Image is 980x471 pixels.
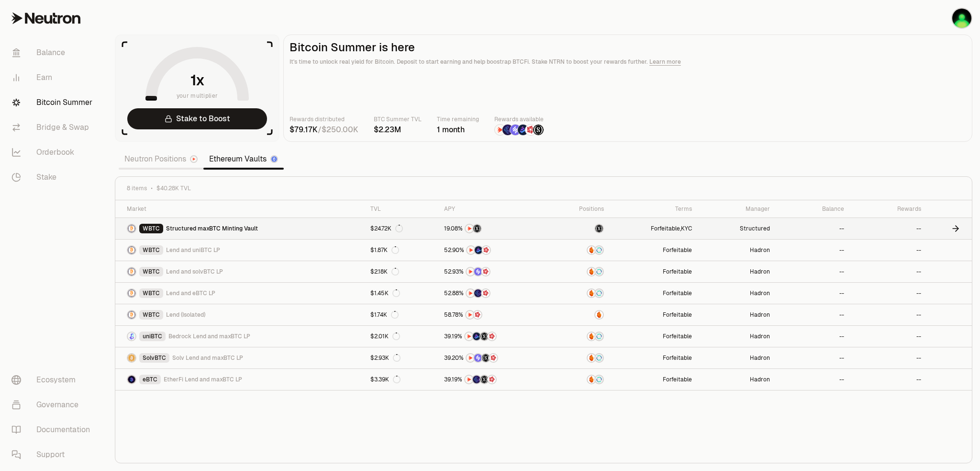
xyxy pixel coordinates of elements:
[4,165,103,190] a: Stake
[115,369,365,390] a: eBTC LogoeBTCEtherFi Lend and maxBTC LP
[444,224,543,233] button: NTRNStructured Points
[588,354,595,362] img: Amber
[139,353,169,363] div: SolvBTC
[166,246,220,254] span: Lend and uniBTC LP
[548,240,610,261] a: AmberSupervault
[610,304,698,325] a: Forfeitable
[370,354,401,362] div: $2.93K
[365,218,438,239] a: $24.72K
[128,289,135,297] img: WBTC Logo
[4,115,103,140] a: Bridge & Swap
[166,268,223,276] span: Lend and solvBTC LP
[290,115,358,124] p: Rewards distributed
[698,347,776,368] a: Hadron
[115,218,365,239] a: WBTC LogoWBTCStructured maxBTC Minting Vault
[698,326,776,347] a: Hadron
[482,354,490,362] img: Structured Points
[615,205,692,213] div: Terms
[437,115,479,124] p: Time remaining
[438,347,548,368] a: NTRNSolv PointsStructured PointsMars Fragments
[595,268,603,276] img: Supervault
[698,369,776,390] a: Hadron
[127,184,147,192] span: 8 items
[610,218,698,239] a: Forfeitable,KYC
[588,246,595,254] img: Amber
[156,184,191,192] span: $40.28K TVL
[554,353,604,363] button: AmberSupervault
[533,125,544,135] img: Structured Points
[554,332,604,341] button: AmberSupervault
[128,246,135,254] img: WBTC Logo
[128,225,135,232] img: WBTC Logo
[115,347,365,368] a: SolvBTC LogoSolvBTCSolv Lend and maxBTC LP
[495,125,505,135] img: NTRN
[663,268,692,276] button: Forfeitable
[554,205,604,213] div: Positions
[467,268,474,276] img: NTRN
[850,304,927,325] a: --
[776,326,849,347] a: --
[166,289,215,297] span: Lend and eBTC LP
[444,288,543,298] button: NTRNEtherFi PointsMars Fragments
[663,311,692,319] button: Forfeitable
[480,376,488,383] img: Structured Points
[168,333,250,340] span: Bedrock Lend and maxBTC LP
[438,326,548,347] a: NTRNBedrock DiamondsStructured PointsMars Fragments
[850,347,927,368] a: --
[649,58,681,66] a: Learn more
[850,326,927,347] a: --
[548,283,610,304] a: AmberSupervault
[595,289,603,297] img: Supervault
[548,304,610,325] a: Amber
[850,283,927,304] a: --
[128,268,135,276] img: WBTC Logo
[115,304,365,325] a: WBTC LogoWBTCLend (Isolated)
[370,376,401,383] div: $3.39K
[365,347,438,368] a: $2.93K
[177,91,218,101] span: your multiplier
[663,354,692,362] button: Forfeitable
[365,283,438,304] a: $1.45K
[370,289,400,297] div: $1.45K
[588,376,595,383] img: Amber
[370,246,399,254] div: $1.87K
[365,369,438,390] a: $3.39K
[466,311,474,319] img: NTRN
[663,376,692,383] button: Forfeitable
[127,108,267,129] a: Stake to Boost
[128,311,135,319] img: WBTC Logo
[139,375,161,384] div: eBTC
[115,261,365,282] a: WBTC LogoWBTCLend and solvBTC LP
[588,333,595,340] img: Amber
[115,326,365,347] a: uniBTC LogouniBTCBedrock Lend and maxBTC LP
[595,311,603,319] img: Amber
[365,304,438,325] a: $1.74K
[4,140,103,165] a: Orderbook
[465,333,473,340] img: NTRN
[518,125,528,135] img: Bedrock Diamonds
[952,9,971,28] img: Atom Wallet
[467,246,475,254] img: NTRN
[444,245,543,255] button: NTRNBedrock DiamondsMars Fragments
[651,225,680,232] button: Forfeitable
[128,376,135,383] img: eBTC Logo
[474,289,482,297] img: EtherFi Points
[595,333,603,340] img: Supervault
[4,368,103,392] a: Ecosystem
[203,149,284,169] a: Ethereum Vaults
[663,246,692,254] button: Forfeitable
[444,353,543,363] button: NTRNSolv PointsStructured PointsMars Fragments
[437,124,479,136] div: 1 month
[776,347,849,368] a: --
[438,283,548,304] a: NTRNEtherFi PointsMars Fragments
[4,90,103,115] a: Bitcoin Summer
[271,156,277,162] img: Ethereum Logo
[482,246,490,254] img: Mars Fragments
[119,149,203,169] a: Neutron Positions
[480,333,488,340] img: Structured Points
[595,225,603,232] img: maxBTC
[139,224,163,233] div: WBTC
[482,268,490,276] img: Mars Fragments
[698,261,776,282] a: Hadron
[139,332,166,341] div: uniBTC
